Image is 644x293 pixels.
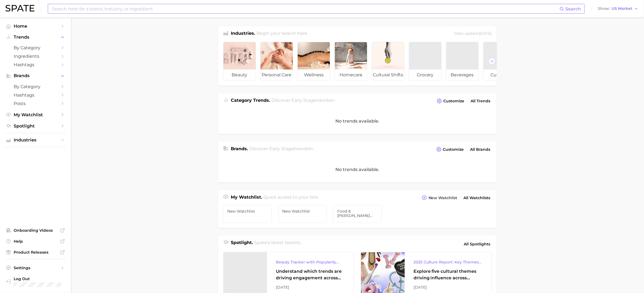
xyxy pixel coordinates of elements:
span: by Category [14,45,57,50]
span: culinary [483,69,516,80]
a: Posts [4,99,67,108]
a: My Watchlist [4,111,67,119]
span: All Brands [470,147,491,152]
a: New Watchlist [223,205,272,223]
a: Home [4,22,67,30]
div: Explore five cultural themes driving influence across beauty, food, and pop culture. [413,268,483,281]
button: Industries [4,136,67,144]
a: All Brands [469,146,492,153]
div: [DATE] [413,284,483,291]
span: All Watchlists [464,196,491,200]
img: SPATE [5,5,34,11]
a: Ingredients [4,52,67,60]
span: New Watchlist [227,209,268,213]
span: Spotlight [14,123,57,129]
div: No trends available. [218,156,497,182]
div: Understand which trends are driving engagement across platforms in the skin, hair, makeup, and fr... [276,268,345,281]
a: cultural shifts [372,42,404,81]
a: Spotlight [4,122,67,130]
div: [DATE] [276,284,345,291]
span: personal care [261,69,293,80]
span: Hashtags [14,92,57,98]
span: Discover Early Stage brands in . [250,146,315,151]
button: ShowUS Market [597,5,640,12]
button: Customize [435,146,465,153]
h2: Spate's latest reports. [255,239,302,249]
a: Hashtags [4,60,67,69]
a: Log out. Currently logged in with e-mail jhayes@hunterpr.com. [4,275,67,289]
a: Onboarding Videos [4,226,67,234]
input: Search here for a brand, industry, or ingredient [51,4,560,13]
div: Data update: [DATE] [454,30,492,37]
span: Category Trends . [231,98,270,103]
button: Scroll Right [488,58,495,65]
span: grocery [409,69,441,80]
a: Help [4,237,67,245]
span: Industries [14,138,57,143]
a: New Watchlist [278,205,327,223]
span: Onboarding Videos [14,228,57,233]
span: All Trends [471,99,491,103]
span: Customize [444,99,465,103]
span: Discover Early Stage trends in . [272,98,337,103]
h1: Spotlight. [231,239,253,249]
a: by Category [4,82,67,91]
h2: Begin your search here. [257,30,308,37]
span: New Watchlist [429,196,457,200]
span: All Spotlights [464,241,491,247]
span: US Market [612,7,633,10]
span: Posts [14,101,57,106]
span: Log Out [14,276,62,281]
a: culinary [483,42,516,81]
a: Food & [PERSON_NAME] Brands [333,205,382,223]
button: Customize [436,97,466,105]
h1: Industries. [231,30,255,37]
a: by Category [4,43,67,52]
span: Customize [443,147,464,152]
a: grocery [409,42,442,81]
span: Help [14,239,57,244]
a: Settings [4,264,67,272]
span: beauty [223,69,256,80]
h1: My Watchlist. [231,194,262,202]
span: cultural shifts [372,69,404,80]
span: Brands [14,73,57,78]
span: wellness [298,69,330,80]
button: Trends [4,33,67,41]
a: All Trends [469,97,492,105]
span: Trends [14,35,57,40]
a: All Watchlists [462,194,492,202]
span: Hashtags [14,62,57,67]
a: homecare [335,42,367,81]
span: Home [14,24,57,29]
span: Food & [PERSON_NAME] Brands [337,209,378,218]
span: Ingredients [14,54,57,59]
span: homecare [335,69,367,80]
a: All Spotlights [463,239,492,249]
span: by Category [14,84,57,89]
span: Settings [14,265,57,270]
div: No trends available. [218,108,497,134]
span: Brands . [231,146,248,151]
a: wellness [297,42,330,81]
a: beauty [223,42,256,81]
span: Search [566,6,581,11]
a: beverages [446,42,479,81]
span: New Watchlist [282,209,323,213]
span: Product Releases [14,250,57,255]
button: New Watchlist [421,194,459,202]
div: 2025 Culture Report: Key Themes That Are Shaping Consumer Demand [413,259,483,265]
a: Product Releases [4,248,67,256]
button: Brands [4,72,67,80]
a: personal care [260,42,293,81]
h2: Quick access to your lists. [264,194,319,202]
span: My Watchlist [14,112,57,117]
span: Show [598,7,610,10]
div: Beauty Tracker with Popularity Index [276,259,345,265]
a: Hashtags [4,91,67,99]
span: beverages [446,69,478,80]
